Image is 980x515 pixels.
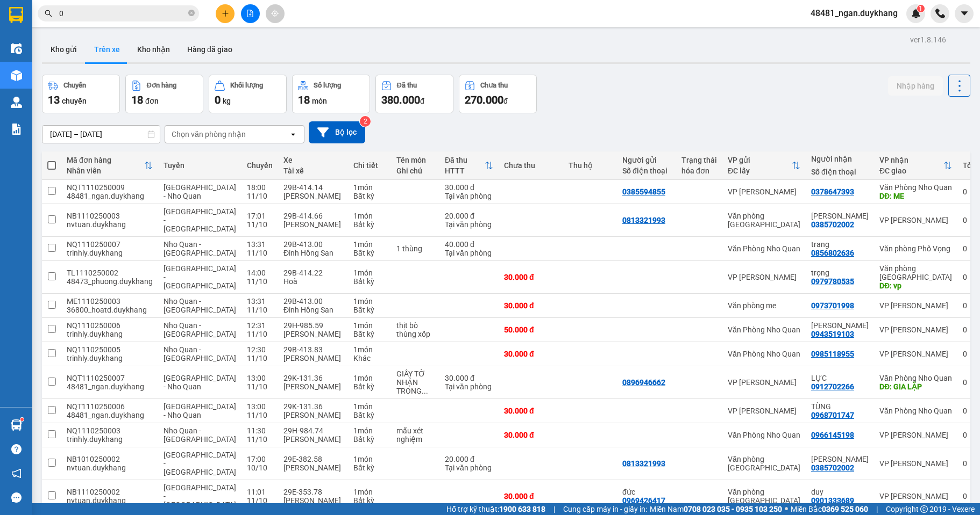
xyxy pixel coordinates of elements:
[811,212,869,220] div: quang anh
[504,492,558,501] div: 30.000 đ
[20,418,24,421] sup: 1
[650,503,782,515] span: Miền Nam
[811,155,869,163] div: Người nhận
[11,444,22,454] span: question-circle
[879,382,952,391] div: DĐ: GIA LẬP
[247,382,273,391] div: 11/10
[569,161,612,170] div: Thu hộ
[684,505,782,513] strong: 0708 023 035 - 0935 103 250
[11,97,22,108] img: warehouse-icon
[67,435,153,444] div: trinhly.duykhang
[439,151,499,180] th: Toggle SortBy
[283,321,343,330] div: 29H-985.59
[480,82,508,89] div: Chưa thu
[312,97,327,105] span: món
[283,156,343,164] div: Xe
[283,374,343,382] div: 29K-131.36
[164,264,236,290] span: [GEOGRAPHIC_DATA] - [GEOGRAPHIC_DATA]
[728,301,800,310] div: Văn phòng me
[164,297,236,314] span: Nho Quan - [GEOGRAPHIC_DATA]
[298,93,310,106] span: 18
[446,503,545,515] span: Hỗ trợ kỹ thuật:
[283,183,343,192] div: 29B-414.14
[283,277,343,286] div: Hoà
[888,76,943,96] button: Nhập hàng
[396,166,434,175] div: Ghi chú
[879,374,952,382] div: Văn Phòng Nho Quan
[86,37,129,62] button: Trên xe
[681,156,717,164] div: Trạng thái
[247,249,273,257] div: 11/10
[622,216,665,224] div: 0813321993
[42,37,86,62] button: Kho gửi
[353,306,386,314] div: Bất kỳ
[283,192,343,200] div: [PERSON_NAME]
[353,488,386,496] div: 1 món
[283,463,343,472] div: [PERSON_NAME]
[131,93,143,106] span: 18
[728,212,800,229] div: Văn phòng [GEOGRAPHIC_DATA]
[375,75,453,113] button: Đã thu380.000đ
[247,345,273,354] div: 12:30
[164,426,236,444] span: Nho Quan - [GEOGRAPHIC_DATA]
[247,306,273,314] div: 11/10
[67,354,153,362] div: trinhly.duykhang
[247,374,273,382] div: 13:00
[811,431,854,439] div: 0966145198
[811,463,854,472] div: 0385702002
[241,4,260,23] button: file-add
[247,463,273,472] div: 10/10
[67,330,153,338] div: trinhly.duykhang
[465,93,503,106] span: 270.000
[353,277,386,286] div: Bất kỳ
[283,345,343,354] div: 29B-413.83
[785,507,788,511] span: ⚪️
[164,374,236,391] span: [GEOGRAPHIC_DATA] - Nho Quan
[728,325,800,334] div: Văn Phòng Nho Quan
[67,269,153,277] div: TL1110250002
[67,183,153,192] div: NQT1110250009
[353,240,386,249] div: 1 món
[879,183,952,192] div: Văn Phòng Nho Quan
[283,426,343,435] div: 29H-984.74
[722,151,806,180] th: Toggle SortBy
[879,431,952,439] div: VP [PERSON_NAME]
[67,455,153,463] div: NB1010250002
[247,426,273,435] div: 11:30
[563,503,647,515] span: Cung cấp máy in - giấy in:
[353,402,386,411] div: 1 món
[459,75,537,113] button: Chưa thu270.000đ
[911,9,921,18] img: icon-new-feature
[622,496,665,505] div: 0969426417
[247,269,273,277] div: 14:00
[247,321,273,330] div: 12:31
[728,431,800,439] div: Văn Phòng Nho Quan
[247,488,273,496] div: 11:01
[353,382,386,391] div: Bất kỳ
[247,496,273,505] div: 11/10
[360,116,371,127] sup: 2
[67,426,153,435] div: NQ1110250003
[935,9,945,18] img: phone-icon
[147,82,176,89] div: Đơn hàng
[396,426,434,444] div: mẫu xét nghiệm
[622,488,671,496] div: đức
[917,5,925,12] sup: 1
[728,156,792,164] div: VP gửi
[283,269,343,277] div: 29B-414.22
[504,431,558,439] div: 30.000 đ
[622,166,671,175] div: Số điện thoại
[11,419,22,431] img: warehouse-icon
[216,4,235,23] button: plus
[247,161,273,170] div: Chuyến
[353,321,386,330] div: 1 món
[247,402,273,411] div: 13:00
[283,354,343,362] div: [PERSON_NAME]
[874,151,957,180] th: Toggle SortBy
[188,10,195,16] span: close-circle
[63,82,86,89] div: Chuyến
[728,488,800,505] div: Văn phòng [GEOGRAPHIC_DATA]
[728,187,800,196] div: VP [PERSON_NAME]
[879,281,952,290] div: DĐ: vp
[247,212,273,220] div: 17:01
